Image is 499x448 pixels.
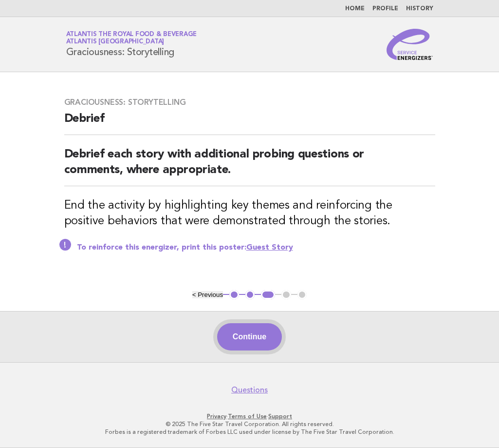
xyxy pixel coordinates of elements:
h3: Graciousness: Storytelling [64,97,435,107]
button: Continue [217,323,282,351]
a: Questions [231,385,268,395]
button: 2 [245,290,255,300]
p: © 2025 The Five Star Travel Corporation. All rights reserved. [14,420,485,428]
span: Atlantis [GEOGRAPHIC_DATA] [66,39,165,45]
h3: End the activity by highlighting key themes and reinforcing the positive behaviors that were demo... [64,198,435,229]
a: Support [268,413,292,420]
h2: Debrief each story with additional probing questions or comments, where appropriate. [64,147,435,186]
button: < Previous [192,291,223,298]
a: Profile [372,6,398,12]
p: To reinforce this energizer, print this poster: [77,243,435,253]
button: 3 [261,290,275,300]
p: · · [14,412,485,420]
a: Privacy [207,413,226,420]
a: Home [345,6,365,12]
a: Guest Story [246,244,293,252]
h1: Graciousness: Storytelling [66,32,197,57]
a: Atlantis the Royal Food & BeverageAtlantis [GEOGRAPHIC_DATA] [66,31,197,45]
p: Forbes is a registered trademark of Forbes LLC used under license by The Five Star Travel Corpora... [14,428,485,436]
h2: Debrief [64,111,435,135]
button: 1 [229,290,239,300]
img: Service Energizers [387,29,433,60]
a: Terms of Use [228,413,267,420]
a: History [406,6,433,12]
